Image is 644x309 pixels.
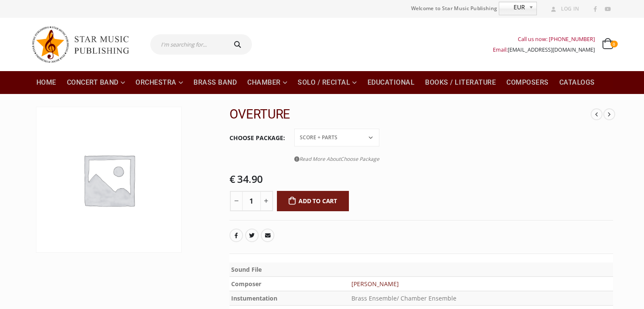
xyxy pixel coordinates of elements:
[340,155,379,163] span: Choose Package
[31,71,61,94] a: Home
[188,71,242,94] a: Brass Band
[499,2,525,12] span: EUR
[294,154,379,164] a: Read More AboutChoose Package
[351,280,399,288] a: [PERSON_NAME]
[602,4,613,15] a: Youtube
[231,280,261,288] b: Composer
[260,191,273,211] button: +
[229,229,243,242] a: Facebook
[150,34,225,55] input: I'm searching for...
[508,46,595,53] a: [EMAIL_ADDRESS][DOMAIN_NAME]
[231,265,262,273] b: Sound File
[130,71,188,94] a: Orchestra
[611,41,617,47] span: 0
[501,71,554,94] a: Composers
[411,2,498,15] span: Welcome to Star Music Publishing
[229,172,263,186] bdi: 34.90
[225,34,252,55] button: Search
[229,129,285,147] label: Choose Package
[420,71,501,94] a: Books / Literature
[62,71,130,94] a: Concert Band
[350,291,613,306] td: Brass Ensemble/ Chamber Ensemble
[362,71,420,94] a: Educational
[242,71,292,94] a: Chamber
[277,191,349,211] button: Add to cart
[229,172,235,186] span: €
[242,191,261,211] input: Product quantity
[31,22,137,67] img: Star Music Publishing
[554,71,600,94] a: Catalogs
[230,191,243,211] button: -
[493,44,595,55] div: Email:
[245,229,259,242] a: Twitter
[36,107,182,252] img: placeholder
[293,71,362,94] a: Solo / Recital
[493,34,595,44] div: Call us now: [PHONE_NUMBER]
[548,3,579,14] a: Log In
[229,107,591,122] h2: OVERTURE
[261,229,274,242] a: Email
[590,4,601,15] a: Facebook
[231,294,277,302] b: Instumentation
